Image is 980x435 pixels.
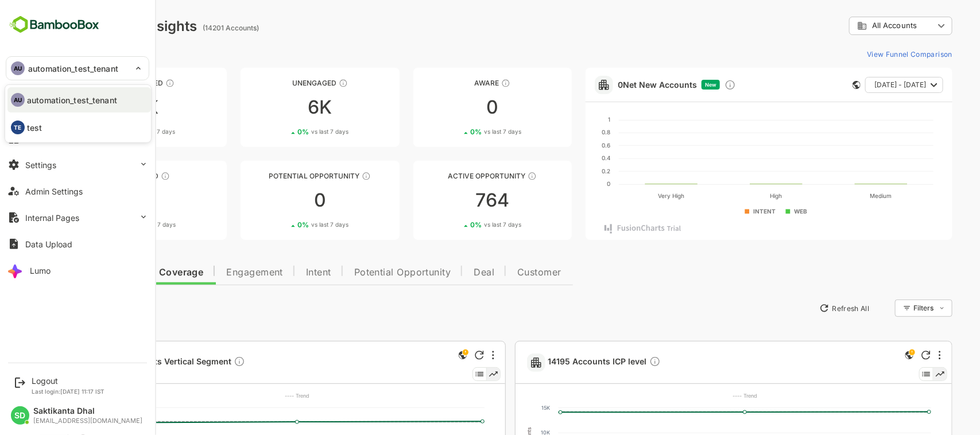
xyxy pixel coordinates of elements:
div: Unengaged [200,79,359,87]
span: Potential Opportunity [314,268,411,277]
button: New Insights [28,298,111,319]
div: 0 [373,98,532,116]
span: vs last 7 days [98,220,135,229]
span: [DATE] - [DATE] [834,77,886,92]
button: [DATE] - [DATE] [825,77,903,93]
div: 0 % [430,220,481,229]
div: AU [11,93,25,107]
div: These accounts have not shown enough engagement and need nurturing [299,79,308,88]
div: Description not present [193,356,205,369]
div: 1 % [86,127,135,136]
div: 0 % [430,127,481,136]
div: Refresh [881,351,890,360]
span: Customer [477,268,521,277]
text: Very High [618,192,645,200]
text: 0.2 [561,168,570,174]
a: Potential OpportunityThese accounts are MQAs and can be passed on to Inside Sales00%vs last 7 days [200,161,359,240]
text: Medium [830,192,852,199]
div: Filters [872,298,912,319]
div: All Accounts [809,15,912,37]
div: This is a global insight. Segment selection is not applicable for this view [862,348,876,364]
a: UnengagedThese accounts have not shown enough engagement and need nurturing6K0%vs last 7 days [200,68,359,147]
p: automation_test_tenant [27,94,117,106]
div: This is a global insight. Segment selection is not applicable for this view [416,348,429,364]
div: 0 % [257,220,308,229]
text: 4K [54,420,61,426]
div: 0 [28,191,187,209]
a: UnreachedThese accounts have not been engaged with for a defined time period7K1%vs last 7 days [28,68,187,147]
text: 15K [501,405,510,411]
div: 7K [28,98,187,116]
a: AwareThese accounts have just entered the buying cycle and need further nurturing00%vs last 7 days [373,68,532,147]
button: Refresh All [774,299,834,317]
span: Deal [433,268,454,277]
span: vs last 7 days [271,220,308,229]
div: These accounts are warm, further nurturing would qualify them to MQAs [121,172,130,181]
text: ---- Trend [245,393,269,399]
text: High [730,192,742,200]
div: TE [11,121,25,134]
div: These accounts have not been engaged with for a defined time period [125,79,134,88]
div: 0 % [257,127,308,136]
div: Description not present [609,356,621,369]
text: 0.4 [561,154,570,161]
span: 14195 Accounts ICP level [508,356,621,369]
div: Discover new ICP-fit accounts showing engagement — via intent surges, anonymous website visits, L... [684,79,696,91]
span: vs last 7 days [271,127,308,136]
div: This card does not support filter and segments [812,81,820,89]
span: vs last 7 days [444,127,481,136]
text: 1 [568,116,570,123]
div: Refresh [435,351,444,360]
a: Active OpportunityThese accounts have open opportunities which might be at any of the Sales Stage... [373,161,532,240]
text: 0.8 [561,129,570,135]
div: Potential Opportunity [200,172,359,180]
span: Engagement [186,268,243,277]
span: 4096 Accounts Vertical Segment [61,356,205,369]
div: More [452,351,454,360]
div: Filters [873,304,894,312]
div: These accounts have just entered the buying cycle and need further nurturing [461,79,470,88]
button: View Funnel Comparison [822,45,912,63]
div: Dashboard Insights [28,18,157,34]
div: 0 % [84,220,135,229]
div: 764 [373,191,532,209]
div: These accounts are MQAs and can be passed on to Inside Sales [321,172,331,181]
span: New [665,81,676,88]
text: 5K [55,405,61,411]
div: Active Opportunity [373,172,532,180]
a: 14195 Accounts ICP levelDescription not present [508,356,625,369]
div: All Accounts [817,21,894,31]
div: 6K [200,98,359,116]
div: More [898,351,901,360]
div: Aware [373,79,532,87]
div: These accounts have open opportunities which might be at any of the Sales Stages [487,172,497,181]
a: 0Net New Accounts [578,80,657,90]
text: ---- Trend [692,393,717,399]
text: 0 [567,180,570,187]
div: Engaged [28,172,187,180]
span: Data Quality and Coverage [39,268,163,277]
span: vs last 7 days [98,127,135,136]
span: vs last 7 days [444,220,481,229]
div: 0 [200,191,359,209]
ag: (14201 Accounts) [162,24,222,32]
text: 0.6 [561,142,570,149]
p: test [27,122,42,134]
a: EngagedThese accounts are warm, further nurturing would qualify them to MQAs00%vs last 7 days [28,161,187,240]
div: Unreached [28,79,187,87]
span: Intent [266,268,291,277]
span: All Accounts [832,21,877,30]
a: 4096 Accounts Vertical SegmentDescription not present [61,356,210,369]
